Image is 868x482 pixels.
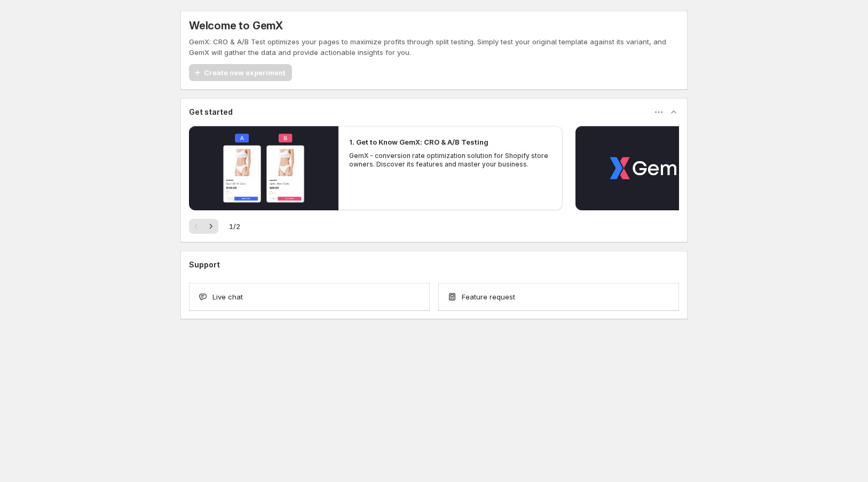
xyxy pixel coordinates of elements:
span: 1 / 2 [229,221,240,232]
p: GemX - conversion rate optimization solution for Shopify store owners. Discover its features and ... [349,152,552,169]
h3: Get started [189,107,233,117]
h5: Welcome to GemX [189,19,283,32]
h2: 1. Get to Know GemX: CRO & A/B Testing [349,137,488,147]
p: GemX: CRO & A/B Test optimizes your pages to maximize profits through split testing. Simply test ... [189,36,679,58]
span: Feature request [462,291,515,302]
span: Live chat [212,291,243,302]
h3: Support [189,259,220,270]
